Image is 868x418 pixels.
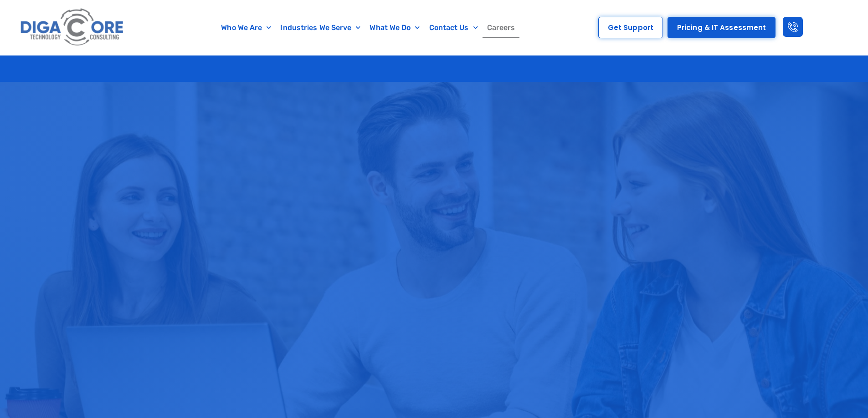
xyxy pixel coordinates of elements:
[608,24,653,31] span: Get Support
[216,17,276,38] a: Who We Are
[425,17,483,38] a: Contact Us
[483,17,520,38] a: Careers
[598,17,663,38] a: Get Support
[668,17,776,38] a: Pricing & IT Assessment
[171,17,566,38] nav: Menu
[18,5,127,50] img: Digacore logo 1
[365,17,424,38] a: What We Do
[276,17,365,38] a: Industries We Serve
[677,24,766,31] span: Pricing & IT Assessment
